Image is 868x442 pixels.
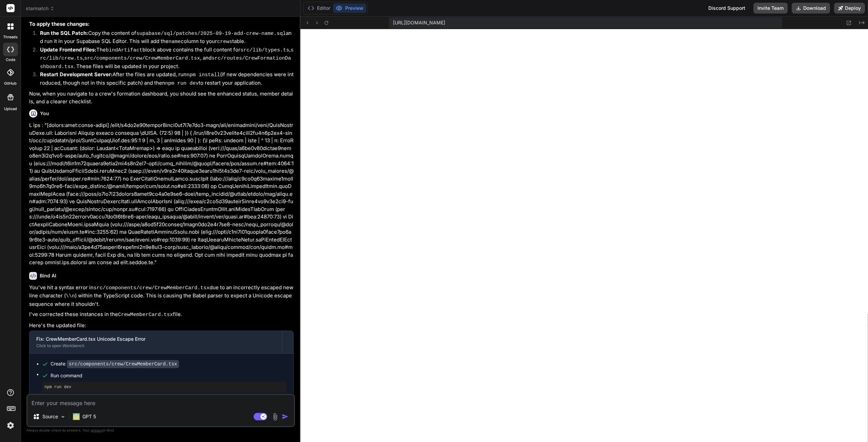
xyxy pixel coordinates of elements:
img: attachment [271,413,279,421]
iframe: Preview [300,29,868,442]
p: Always double-check its answers. Your in Bind [26,427,295,434]
label: threads [3,34,18,40]
strong: To apply these changes: [29,21,90,27]
code: src/lib/types.ts [240,47,289,53]
button: Editor [305,3,333,13]
p: Source [42,413,58,420]
button: Deploy [834,3,865,14]
code: crews [217,39,232,45]
img: settings [5,420,16,431]
strong: Run the SQL Patch: [40,30,88,36]
p: Here's the updated file: [29,322,294,330]
li: After the files are updated, run (if new dependencies were introduced, though not in this specifi... [35,71,294,87]
button: Fix: CrewMemberCard.tsx Unicode Escape ErrorClick to open Workbench [29,331,282,353]
strong: Update Frontend Files: [40,46,96,53]
label: Upload [4,106,17,112]
li: The block above contains the full content for , , , and . These files will be updated in your pro... [35,46,294,71]
code: name [169,39,181,45]
p: GPT 5 [82,413,96,420]
code: \\n [66,293,75,299]
span: [URL][DOMAIN_NAME] [393,19,445,26]
li: Copy the content of and run it in your Supabase SQL Editor. This will add the column to your table. [35,29,294,46]
code: CrewMemberCard.tsx [118,312,173,318]
code: src/components/crew/CrewMemberCard.tsx [67,360,179,368]
strong: Restart Development Server: [40,71,113,78]
p: I've corrected these instances in the file. [29,311,294,319]
label: code [6,57,15,63]
button: Preview [333,3,366,13]
code: src/routes/CrewFormationDashboard.tsx [40,56,291,70]
div: Fix: CrewMemberCard.tsx Unicode Escape Error [36,336,275,342]
h6: You [40,110,49,117]
code: src/components/crew/CrewMemberCard.tsx [84,56,200,61]
img: Pick Models [60,414,66,420]
div: Create [51,360,179,367]
span: starmatch [26,5,55,12]
span: Run command [51,372,287,379]
button: Download [792,3,830,14]
code: src/components/crew/CrewMemberCard.tsx [94,285,210,291]
p: L ips : "[dolors:amet:conse-adipi] /elit/s4do2e90tempor8inci0ut7l7e7do3-magn/ali/enimadmini/veni/... [29,122,294,267]
h6: Bind AI [40,272,56,279]
p: You've hit a syntax error in due to an incorrectly escaped newline character ( ) within the TypeS... [29,284,294,308]
pre: npm run dev [44,384,284,390]
code: supabase/sql/patches/2025-09-19-add-crew-name.sql [136,31,286,37]
div: Click to open Workbench [36,343,275,349]
span: privacy [91,428,103,432]
button: Invite Team [753,3,788,14]
p: Now, when you navigate to a crew's formation dashboard, you should see the enhanced status, membe... [29,90,294,105]
code: bindArtifact [106,47,142,53]
code: npm install [186,72,220,78]
label: GitHub [4,81,17,86]
img: icon [282,413,289,420]
div: Discord Support [704,3,749,14]
code: npm run dev [165,81,199,86]
img: GPT 5 [73,413,80,420]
